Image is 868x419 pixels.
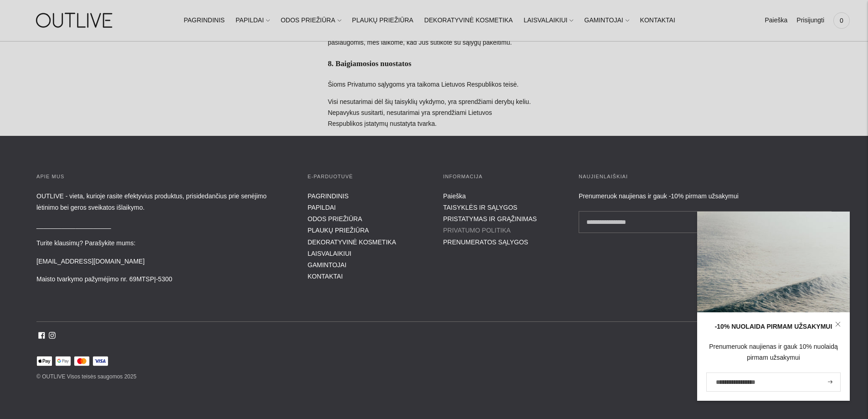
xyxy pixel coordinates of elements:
span: 0 [835,14,848,27]
a: KONTAKTAI [308,273,343,280]
p: Turite klausimų? Parašykite mums: [36,238,289,249]
h3: APIE MUS [36,172,289,181]
a: PLAUKŲ PRIEŽIŪRA [352,10,414,31]
a: LAISVALAIKIUI [308,250,351,257]
div: Prenumeruok naujienas ir gauk -10% pirmam užsakymui [579,191,832,202]
div: Prenumeruok naujienas ir gauk 10% nuolaidą pirmam užsakymui [706,341,841,363]
a: Paieška [765,10,787,31]
a: 0 [833,10,850,31]
a: TAISYKLĖS IR SĄLYGOS [443,204,518,211]
a: Paieška [443,192,466,200]
a: PAGRINDINIS [308,192,349,200]
p: Šioms Privatumo sąlygoms yra taikoma Lietuvos Respublikos teisė. [328,79,540,90]
p: © OUTLIVE Visos teisės saugomos 2025 [36,372,832,383]
a: PAGRINDINIS [184,10,225,31]
a: PLAUKŲ PRIEŽIŪRA [308,227,369,234]
a: PRIVATUMO POLITIKA [443,227,511,234]
a: DEKORATYVINĖ KOSMETIKA [308,238,396,246]
a: PRISTATYMAS IR GRĄŽINIMAS [443,215,537,222]
div: -10% NUOLAIDA PIRMAM UŽSAKYMUI [706,321,841,332]
a: Prisijungti [796,10,824,31]
p: Maisto tvarkymo pažymėjimo nr. 69MTSPĮ-5300 [36,274,289,285]
a: GAMINTOJAI [584,10,629,31]
p: [EMAIL_ADDRESS][DOMAIN_NAME] [36,256,289,267]
p: Visi nesutarimai dėl šių taisyklių vykdymo, yra sprendžiami derybų keliu. Nepavykus susitarti, ne... [328,97,540,129]
a: PAPILDAI [236,10,270,31]
h3: Naujienlaiškiai [579,172,832,181]
img: OUTLIVE [18,5,132,36]
p: OUTLIVE - vieta, kurioje rasite efektyvius produktus, prisidedančius prie senėjimo lėtinimo bei g... [36,191,289,213]
p: _____________________ [36,220,289,231]
a: ODOS PRIEŽIŪRA [281,10,341,31]
a: KONTAKTAI [640,10,675,31]
h3: INFORMACIJA [443,172,561,181]
a: GAMINTOJAI [308,261,346,269]
a: PRENUMERATOS SĄLYGOS [443,238,529,246]
strong: 8. Baigiamosios nuostatos [328,59,411,68]
a: PAPILDAI [308,204,336,211]
a: ODOS PRIEŽIŪRA [308,215,362,222]
a: LAISVALAIKIUI [524,10,573,31]
a: DEKORATYVINĖ KOSMETIKA [424,10,513,31]
h3: E-parduotuvė [308,172,425,181]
